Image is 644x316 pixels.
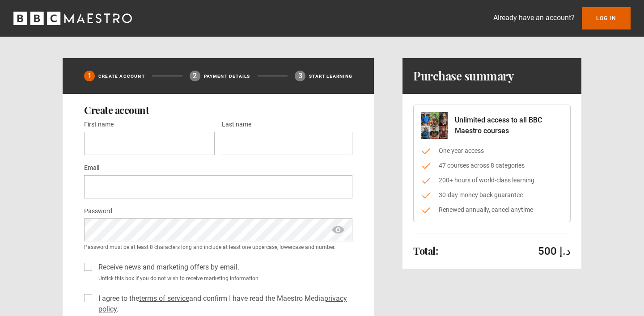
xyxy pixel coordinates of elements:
[538,244,571,258] p: 500 د.إ
[421,146,563,156] li: One year access
[190,71,200,81] div: 2
[84,163,99,173] label: Email
[84,71,95,81] div: 1
[95,274,352,282] small: Untick this box if you do not wish to receive marketing information.
[98,73,145,80] p: Create Account
[309,73,352,80] p: Start learning
[84,119,114,130] label: First name
[582,7,631,29] a: Log In
[413,245,438,256] h2: Total:
[84,243,352,251] small: Password must be at least 8 characters long and include at least one uppercase, lowercase and num...
[139,294,189,303] a: terms of service
[421,205,563,215] li: Renewed annually, cancel anytime
[421,190,563,200] li: 30-day money back guarantee
[421,161,563,170] li: 47 courses across 8 categories
[84,105,352,115] h2: Create account
[413,69,514,83] h1: Purchase summary
[455,115,563,136] p: Unlimited access to all BBC Maestro courses
[204,73,250,80] p: Payment details
[295,71,305,81] div: 3
[493,13,575,23] p: Already have an account?
[13,12,132,25] svg: BBC Maestro
[331,218,345,241] span: show password
[222,119,251,130] label: Last name
[421,176,563,185] li: 200+ hours of world-class learning
[95,262,239,273] label: Receive news and marketing offers by email.
[84,206,112,217] label: Password
[95,293,352,315] label: I agree to the and confirm I have read the Maestro Media .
